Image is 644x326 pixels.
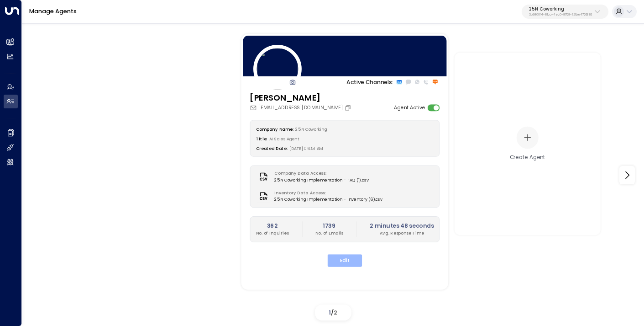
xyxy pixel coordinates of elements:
label: Agent Active [394,104,425,112]
span: 25N Coworking Implementation - FAQ (1).csv [274,177,368,183]
label: Company Data Access: [274,171,365,177]
h3: [PERSON_NAME] [250,91,353,104]
p: No. of Emails [315,230,343,236]
p: Active Channels: [346,78,393,86]
div: Create Agent [509,153,545,161]
button: Copy [344,104,353,111]
img: 84_headshot.jpg [253,45,302,93]
span: [DATE] 06:51 AM [289,145,323,151]
span: 25N Coworking [295,126,327,132]
span: AI Sales Agent [269,136,299,141]
p: Avg. Response Time [370,230,434,236]
h2: 362 [256,222,289,230]
label: Inventory Data Access: [274,190,379,196]
button: 25N Coworking3b9800f4-81ca-4ec0-8758-72fbe4763f36 [522,5,608,19]
label: Created Date: [256,145,288,151]
p: 25N Coworking [529,6,592,12]
button: Edit [328,254,362,267]
label: Title: [256,136,267,141]
div: [EMAIL_ADDRESS][DOMAIN_NAME] [250,104,353,112]
p: 3b9800f4-81ca-4ec0-8758-72fbe4763f36 [529,13,592,16]
a: Manage Agents [29,7,77,15]
h2: 1739 [315,222,343,230]
span: 2 [334,309,337,316]
p: No. of Inquiries [256,230,289,236]
span: 1 [329,309,331,316]
label: Company Name: [256,126,293,132]
div: / [315,305,351,321]
h2: 2 minutes 48 seconds [370,222,434,230]
span: 25N Coworking Implementation - Inventory (6).csv [274,196,382,203]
